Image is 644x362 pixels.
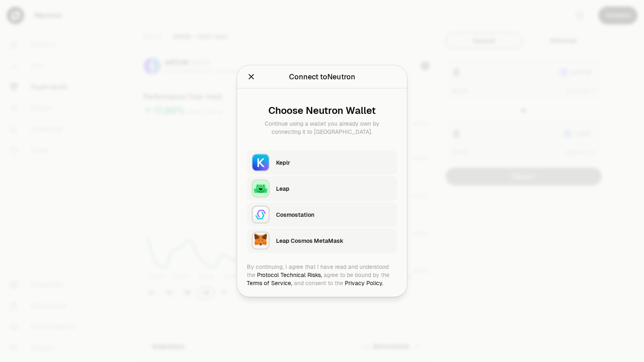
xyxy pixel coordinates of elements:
[257,271,322,279] a: Protocol Technical Risks,
[252,206,270,224] img: Cosmostation
[289,71,355,83] div: Connect to Neutron
[252,154,270,172] img: Keplr
[276,211,392,219] div: Cosmostation
[247,229,397,253] button: Leap Cosmos MetaMaskLeap Cosmos MetaMask
[276,159,392,167] div: Keplr
[247,263,397,287] div: By continuing, I agree that I have read and understood the agree to be bound by the and consent t...
[276,237,392,245] div: Leap Cosmos MetaMask
[247,203,397,227] button: CosmostationCosmostation
[247,177,397,201] button: LeapLeap
[247,279,292,287] a: Terms of Service,
[247,150,397,175] button: KeplrKeplr
[345,279,383,287] a: Privacy Policy.
[253,105,391,116] div: Choose Neutron Wallet
[253,120,391,136] div: Continue using a wallet you already own by connecting it to [GEOGRAPHIC_DATA].
[252,180,270,198] img: Leap
[247,71,256,83] button: Close
[276,185,392,193] div: Leap
[252,232,270,250] img: Leap Cosmos MetaMask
